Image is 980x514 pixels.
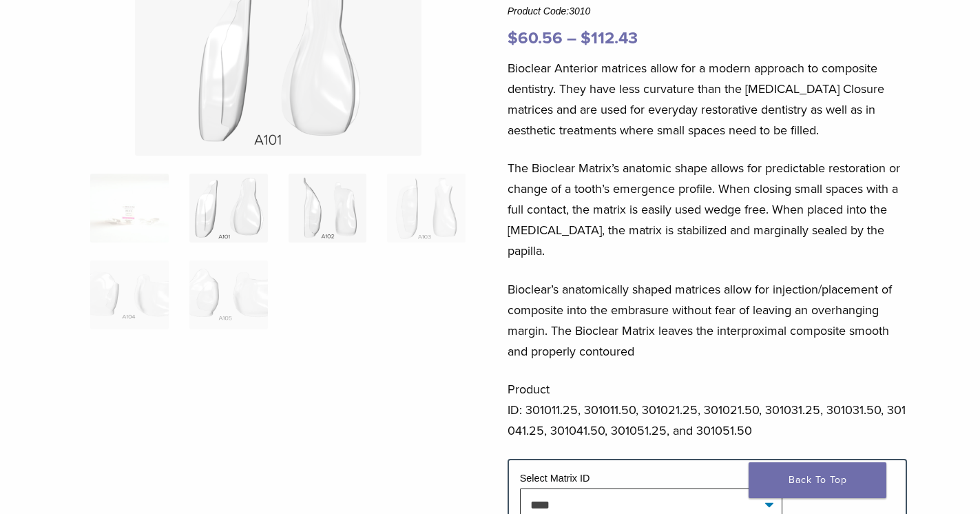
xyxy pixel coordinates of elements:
[508,279,907,362] p: Bioclear’s anatomically shaped matrices allow for injection/placement of composite into the embra...
[189,174,268,243] img: Original Anterior Matrix - A Series - Image 2
[581,28,591,48] span: $
[508,28,518,48] span: $
[569,6,590,17] span: 3010
[508,6,591,17] span: Product Code:
[508,58,907,141] p: Bioclear Anterior matrices allow for a modern approach to composite dentistry. They have less cur...
[387,174,466,243] img: Original Anterior Matrix - A Series - Image 4
[581,28,638,48] bdi: 112.43
[90,260,169,329] img: Original Anterior Matrix - A Series - Image 5
[508,28,563,48] bdi: 60.56
[90,174,169,243] img: Anterior-Original-A-Series-Matrices-324x324.jpg
[289,174,367,243] img: Original Anterior Matrix - A Series - Image 3
[749,462,886,498] a: Back To Top
[508,379,907,441] p: Product ID: 301011.25, 301011.50, 301021.25, 301021.50, 301031.25, 301031.50, 301041.25, 301041.5...
[567,28,576,48] span: –
[508,158,907,261] p: The Bioclear Matrix’s anatomic shape allows for predictable restoration or change of a tooth’s em...
[520,473,590,484] label: Select Matrix ID
[189,260,268,329] img: Original Anterior Matrix - A Series - Image 6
